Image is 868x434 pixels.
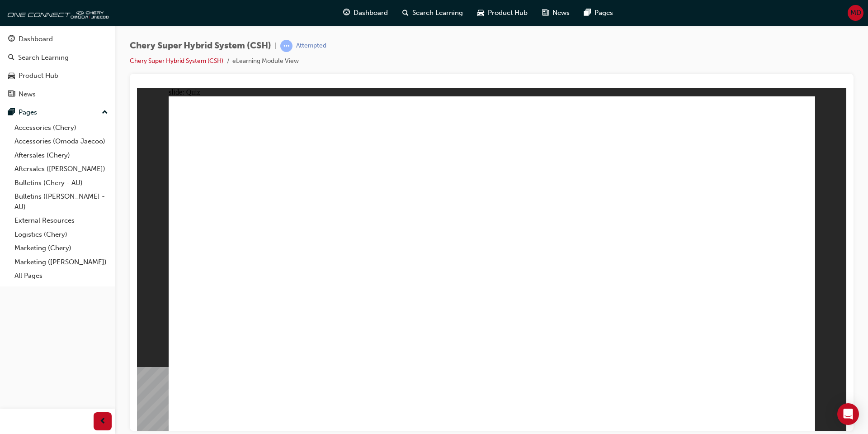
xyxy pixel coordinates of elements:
span: search-icon [8,54,14,62]
button: Pages [4,104,112,121]
a: Search Learning [4,49,112,66]
a: car-iconProduct Hub [470,4,535,22]
a: Accessories (Omoda Jaecoo) [11,134,112,148]
div: Pages [19,107,37,118]
span: prev-icon [99,416,106,427]
span: search-icon [402,7,409,19]
span: Pages [594,8,613,18]
a: Aftersales ([PERSON_NAME]) [11,162,112,176]
span: News [552,8,570,18]
a: Marketing ([PERSON_NAME]) [11,255,112,269]
span: Search Learning [412,8,463,18]
span: pages-icon [8,109,15,117]
a: pages-iconPages [577,4,620,22]
span: learningRecordVerb_ATTEMPT-icon [280,40,292,52]
span: car-icon [8,72,15,80]
a: Accessories (Chery) [11,121,112,135]
a: Marketing (Chery) [11,241,112,255]
span: news-icon [542,7,549,19]
span: MD [850,8,861,18]
span: pages-icon [584,7,591,19]
a: news-iconNews [535,4,577,22]
a: guage-iconDashboard [336,4,395,22]
span: Product Hub [488,8,528,18]
div: Search Learning [18,52,69,63]
span: guage-icon [8,35,15,43]
span: | [275,41,277,51]
span: Dashboard [354,8,388,18]
span: up-icon [102,107,108,119]
div: News [19,89,36,100]
a: News [4,86,112,103]
span: guage-icon [343,7,350,19]
a: Dashboard [4,31,112,48]
div: Open Intercom Messenger [837,403,859,425]
button: DashboardSearch LearningProduct HubNews [4,29,112,104]
button: MD [848,5,863,21]
div: Attempted [296,42,326,50]
a: Logistics (Chery) [11,228,112,242]
span: car-icon [477,7,484,19]
span: Chery Super Hybrid System (CSH) [130,41,271,51]
a: Bulletins (Chery - AU) [11,176,112,190]
a: Bulletins ([PERSON_NAME] - AU) [11,190,112,214]
a: Product Hub [4,67,112,84]
li: eLearning Module View [232,56,299,67]
a: Chery Super Hybrid System (CSH) [130,57,223,65]
span: news-icon [8,91,15,99]
a: search-iconSearch Learning [395,4,470,22]
a: External Resources [11,214,112,228]
a: Aftersales (Chery) [11,148,112,162]
div: Product Hub [19,71,58,81]
div: Dashboard [19,34,53,44]
a: All Pages [11,269,112,283]
img: oneconnect [5,4,108,22]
